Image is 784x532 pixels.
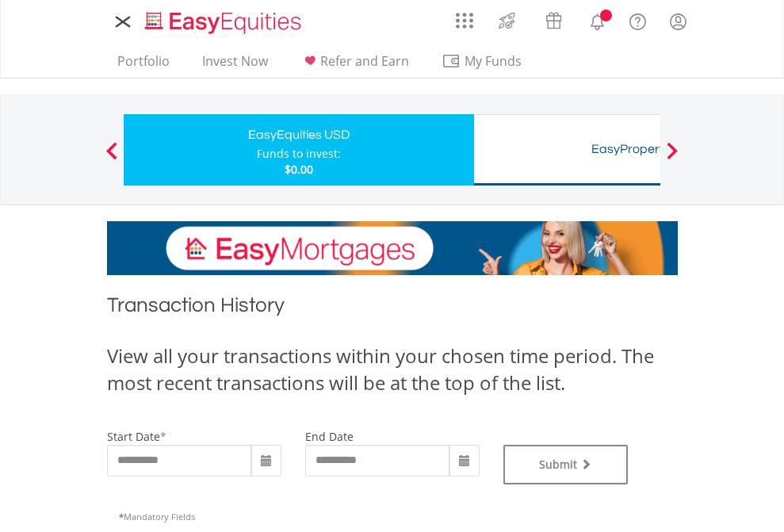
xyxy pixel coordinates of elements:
[442,51,545,71] span: My Funds
[305,429,354,444] label: end date
[107,343,678,397] div: View all your transactions within your chosen time period. The most recent transactions will be a...
[196,53,274,78] a: Invest Now
[656,150,688,166] button: Next
[503,445,629,484] button: Submit
[119,511,195,522] span: Mandatory Fields
[541,8,567,33] img: vouchers-v2.svg
[577,4,618,36] a: Notifications
[142,10,308,36] img: EasyEquities_Logo.png
[446,4,484,29] a: AppsGrid
[107,221,678,275] img: EasyMortage Promotion Banner
[530,4,577,33] a: Vouchers
[320,52,409,70] span: Refer and Earn
[133,124,465,146] div: EasyEquities USD
[618,4,658,36] a: FAQ's and Support
[111,53,176,78] a: Portfolio
[96,150,128,166] button: Previous
[494,8,520,33] img: thrive-v2.svg
[285,162,313,177] span: $0.00
[257,146,341,162] div: Funds to invest:
[107,429,160,444] label: start date
[456,12,473,29] img: grid-menu-icon.svg
[658,4,698,39] a: My Profile
[294,53,415,78] a: Refer and Earn
[107,291,678,327] h1: Transaction History
[139,4,308,36] a: Home page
